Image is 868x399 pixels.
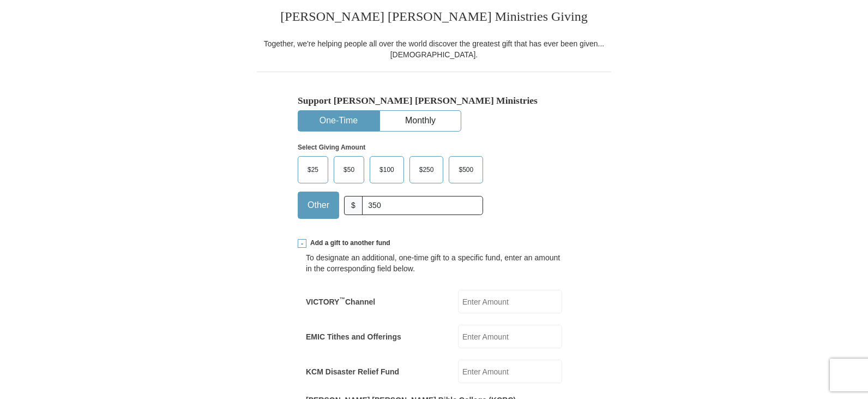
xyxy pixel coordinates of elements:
[306,252,562,274] div: To designate an additional, one-time gift to a specific fund, enter an amount in the correspondin...
[414,162,439,178] span: $250
[298,144,365,151] strong: Select Giving Amount
[298,95,570,106] h5: Support [PERSON_NAME] [PERSON_NAME] Ministries
[453,162,479,178] span: $500
[338,162,360,178] span: $50
[306,331,401,342] label: EMIC Tithes and Offerings
[298,111,379,131] button: One-Time
[344,196,363,215] span: $
[458,290,562,313] input: Enter Amount
[374,162,400,178] span: $100
[362,196,483,215] input: Other Amount
[302,197,335,213] span: Other
[306,296,375,307] label: VICTORY Channel
[380,111,461,131] button: Monthly
[306,239,390,248] span: Add a gift to another fund
[339,296,345,302] sup: ™
[458,360,562,383] input: Enter Amount
[306,366,399,377] label: KCM Disaster Relief Fund
[302,162,324,178] span: $25
[257,38,611,60] div: Together, we're helping people all over the world discover the greatest gift that has ever been g...
[458,325,562,348] input: Enter Amount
